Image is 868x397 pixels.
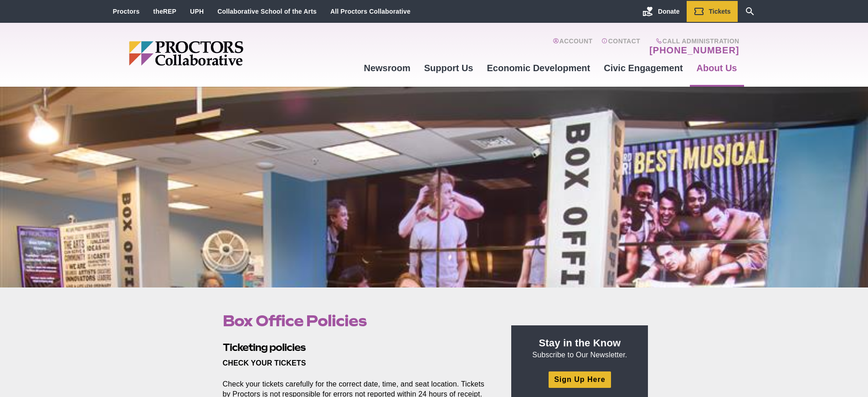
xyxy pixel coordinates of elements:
[549,371,611,387] a: Sign Up Here
[539,337,621,349] strong: Stay in the Know
[357,56,417,80] a: Newsroom
[709,8,731,15] span: Tickets
[223,359,306,367] strong: CHECK YOUR TICKETS
[522,336,637,360] p: Subscribe to Our Newsletter.
[129,41,313,66] img: Proctors logo
[330,8,411,15] a: All Proctors Collaborative
[223,312,491,329] h1: Box Office Policies
[113,8,140,15] a: Proctors
[480,56,597,80] a: Economic Development
[553,37,592,56] a: Account
[649,45,739,56] a: [PHONE_NUMBER]
[217,8,317,15] a: Collaborative School of the Arts
[738,1,762,22] a: Search
[601,37,640,56] a: Contact
[687,1,738,22] a: Tickets
[190,8,204,15] a: UPH
[658,8,679,15] span: Donate
[153,8,176,15] a: theREP
[417,56,480,80] a: Support Us
[690,56,744,80] a: About Us
[597,56,689,80] a: Civic Engagement
[647,37,739,45] span: Call Administration
[223,340,491,355] h2: Ticketing policies
[636,1,686,22] a: Donate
